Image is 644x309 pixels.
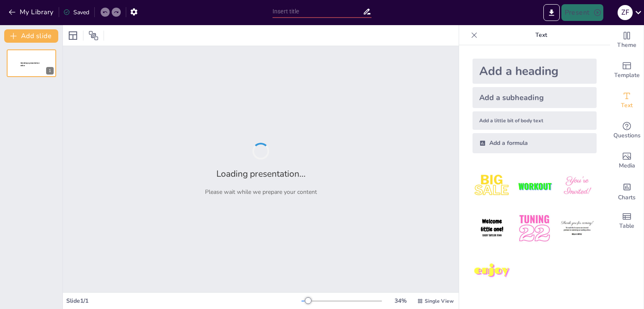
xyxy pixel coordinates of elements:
span: Questions [613,131,641,140]
div: Change the overall theme [610,25,644,55]
span: Position [88,31,99,41]
p: Text [481,25,602,45]
span: Charts [618,193,636,202]
div: Z F [618,5,633,20]
h2: Loading presentation... [216,168,306,180]
img: 6.jpeg [558,209,597,248]
button: Z F [618,4,633,21]
div: Saved [63,8,89,16]
span: Media [619,161,635,170]
div: Slide 1 / 1 [66,297,301,305]
p: Please wait while we prepare your content [205,188,317,196]
div: Add a formula [473,133,597,153]
div: 34 % [390,297,410,305]
span: Theme [617,41,636,50]
div: 1 [7,49,56,77]
div: Add text boxes [610,85,644,116]
button: Export to PowerPoint [543,4,560,21]
button: My Library [6,5,57,19]
span: Template [614,71,640,80]
div: 1 [46,67,54,75]
div: Layout [66,29,80,42]
img: 7.jpeg [473,252,512,291]
img: 3.jpeg [558,167,597,206]
button: Present [561,4,603,21]
input: Insert title [273,5,363,18]
img: 2.jpeg [515,167,554,206]
button: Add slide [4,29,58,43]
img: 5.jpeg [515,209,554,248]
img: 4.jpeg [473,209,512,248]
span: Sendsteps presentation editor [21,62,39,67]
div: Add ready made slides [610,55,644,85]
div: Add a heading [473,59,597,84]
div: Get real-time input from your audience [610,116,644,146]
span: Table [619,221,634,231]
span: Text [621,101,633,110]
div: Add charts and graphs [610,176,644,206]
span: Single View [425,298,454,304]
div: Add images, graphics, shapes or video [610,146,644,176]
div: Add a subheading [473,87,597,108]
img: 1.jpeg [473,167,512,206]
div: Add a table [610,206,644,236]
div: Add a little bit of body text [473,111,597,130]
